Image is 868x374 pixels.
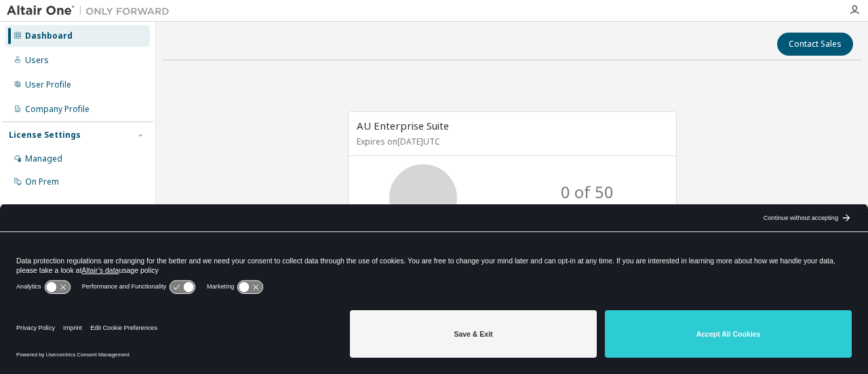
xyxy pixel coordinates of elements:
[561,181,614,204] p: 0 of 50
[9,130,81,141] div: License Settings
[25,153,62,164] div: Managed
[7,4,176,18] img: Altair One
[25,31,73,41] div: Dashboard
[25,176,59,187] div: On Prem
[25,55,49,66] div: Users
[25,104,90,115] div: Company Profile
[357,119,449,132] span: AU Enterprise Suite
[25,79,71,90] div: User Profile
[777,33,853,56] button: Contact Sales
[357,136,665,147] p: Expires on [DATE] UTC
